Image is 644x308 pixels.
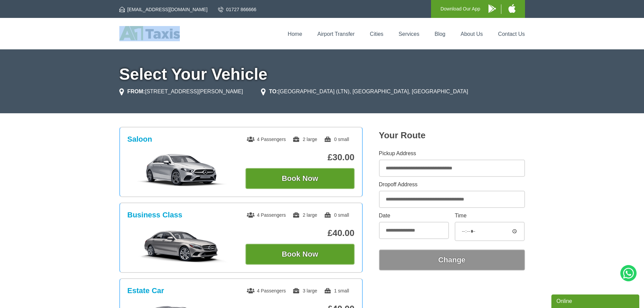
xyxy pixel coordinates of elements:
[131,229,233,263] img: Business Class
[269,89,278,94] strong: TO:
[498,31,525,37] a: Contact Us
[245,244,355,265] button: Book Now
[551,293,641,308] iframe: chat widget
[434,31,445,37] a: Blog
[247,288,286,293] span: 4 Passengers
[324,137,349,142] span: 0 small
[261,88,468,96] li: [GEOGRAPHIC_DATA] (LTN), [GEOGRAPHIC_DATA], [GEOGRAPHIC_DATA]
[127,89,145,94] strong: FROM:
[440,5,480,13] p: Download Our App
[461,31,483,37] a: About Us
[379,151,525,156] label: Pickup Address
[379,213,449,218] label: Date
[247,212,286,218] span: 4 Passengers
[324,288,349,293] span: 1 small
[324,212,349,218] span: 0 small
[292,137,317,142] span: 2 large
[488,4,496,13] img: A1 Taxis Android App
[127,286,164,295] h3: Estate Car
[245,228,355,238] p: £40.00
[131,153,233,187] img: Saloon
[119,88,243,96] li: [STREET_ADDRESS][PERSON_NAME]
[119,66,525,82] h1: Select Your Vehicle
[508,4,516,13] img: A1 Taxis iPhone App
[127,211,183,219] h3: Business Class
[379,250,525,270] button: Change
[119,26,180,40] img: A1 Taxis St Albans LTD
[317,31,355,37] a: Airport Transfer
[288,31,302,37] a: Home
[119,6,208,13] a: [EMAIL_ADDRESS][DOMAIN_NAME]
[292,288,317,293] span: 3 large
[292,212,317,218] span: 2 large
[245,152,355,163] p: £30.00
[245,168,355,189] button: Book Now
[370,31,383,37] a: Cities
[399,31,419,37] a: Services
[218,6,257,13] a: 01727 866666
[455,213,525,218] label: Time
[127,135,152,144] h3: Saloon
[379,182,525,187] label: Dropoff Address
[247,137,286,142] span: 4 Passengers
[379,130,525,141] h2: Your Route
